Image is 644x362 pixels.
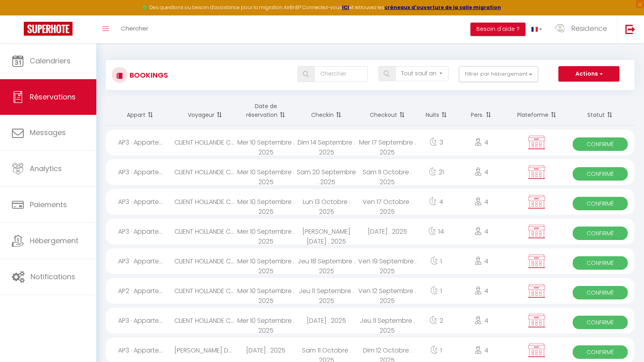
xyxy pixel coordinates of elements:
img: ... [554,23,566,34]
h3: Bookings [128,66,168,84]
a: Chercher [115,15,154,43]
span: Notifications [31,272,75,282]
th: Sort by rentals [106,96,174,126]
span: Calendriers [30,56,71,66]
img: Super Booking [24,22,73,36]
th: Sort by checkout [357,96,418,126]
th: Sort by nights [418,96,455,126]
span: Paiements [30,200,67,210]
th: Sort by status [566,96,634,126]
span: Messages [30,128,66,137]
img: logout [625,24,635,34]
button: Besoin d'aide ? [470,23,526,36]
th: Sort by booking date [235,96,296,126]
a: créneaux d'ouverture de la salle migration [384,4,501,11]
span: Hébergement [30,236,78,246]
a: ICI [342,4,349,11]
input: Chercher [314,66,368,82]
th: Sort by checkin [296,96,357,126]
span: Réservations [30,92,76,102]
th: Sort by people [455,96,507,126]
button: Actions [558,66,619,82]
a: ... Residence [548,15,617,43]
span: Chercher [121,24,148,32]
th: Sort by guest [174,96,235,126]
span: Residence [571,23,607,33]
span: Analytics [30,164,62,173]
th: Sort by channel [508,96,566,126]
button: Filtrer par hébergement [459,66,538,82]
